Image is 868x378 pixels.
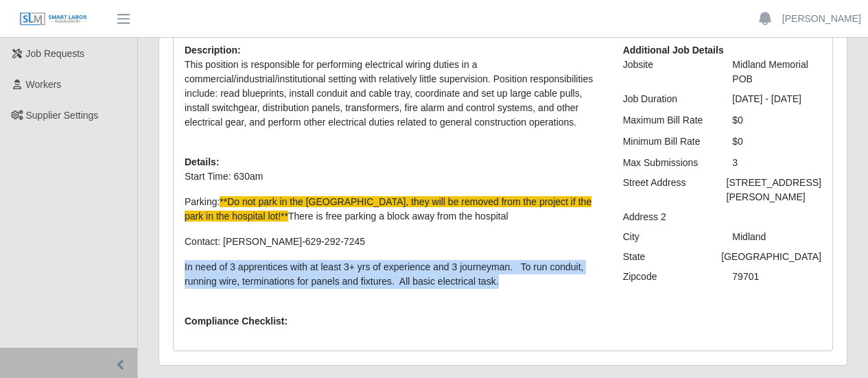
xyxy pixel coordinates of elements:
b: Description: [185,45,241,56]
p: Parking: There is free parking a block away from the hospital [185,195,602,224]
div: Maximum Bill Rate [613,113,723,128]
p: Start Time: 630am [185,169,602,184]
div: City [613,230,723,244]
div: Minimum Bill Rate [613,134,723,149]
div: Street Address [613,176,716,204]
div: [STREET_ADDRESS][PERSON_NAME] [716,176,832,204]
div: Zipcode [613,270,723,284]
img: SLM Logo [19,12,88,27]
b: Additional Job Details [623,45,724,56]
p: In need of 3 apprentices with at least 3+ yrs of experience and 3 journeyman. To run conduit, run... [185,260,602,289]
div: Jobsite [613,58,723,86]
p: This position is responsible for performing electrical wiring duties in a commercial/industrial/i... [185,58,602,130]
b: Details: [185,156,220,167]
span: **Do not park in the [GEOGRAPHIC_DATA], they will be removed from the project if the park in the ... [185,196,591,222]
div: [GEOGRAPHIC_DATA] [711,250,832,264]
div: State [613,250,712,264]
a: [PERSON_NAME] [782,12,861,26]
span: Supplier Settings [26,110,99,121]
p: Contact: [PERSON_NAME]-629-292-7245 [185,235,602,249]
span: Workers [26,79,62,90]
div: 79701 [722,270,832,284]
span: Job Requests [26,48,85,59]
div: $0 [722,134,832,149]
div: 3 [722,156,832,170]
div: Midland [722,230,832,244]
b: Compliance Checklist: [185,316,288,327]
div: [DATE] - [DATE] [722,92,832,106]
div: Max Submissions [613,156,723,170]
div: $0 [722,113,832,128]
div: Midland Memorial POB [722,58,832,86]
div: Address 2 [613,210,723,224]
div: Job Duration [613,92,723,106]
